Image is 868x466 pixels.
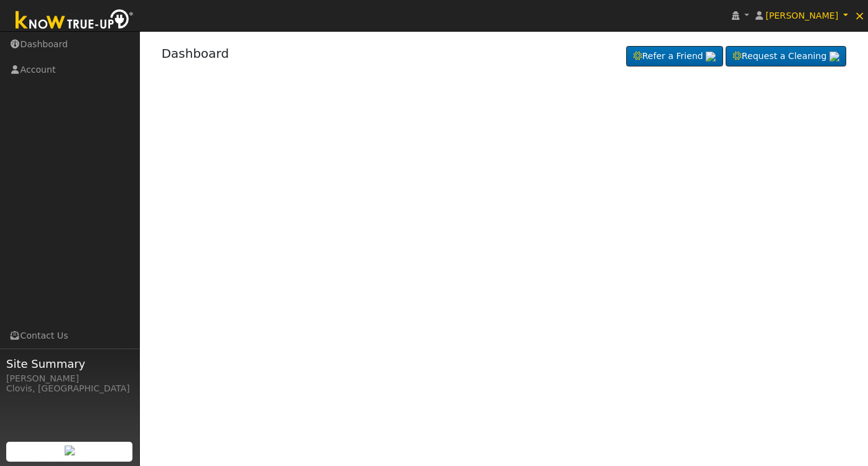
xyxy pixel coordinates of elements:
[65,445,75,455] img: retrieve
[726,46,846,67] a: Request a Cleaning
[706,52,716,62] img: retrieve
[6,372,133,385] div: [PERSON_NAME]
[626,46,723,67] a: Refer a Friend
[829,52,839,62] img: retrieve
[6,382,133,395] div: Clovis, [GEOGRAPHIC_DATA]
[9,7,140,35] img: Know True-Up
[765,11,838,21] span: [PERSON_NAME]
[162,46,229,61] a: Dashboard
[854,8,865,23] span: ×
[6,355,133,372] span: Site Summary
